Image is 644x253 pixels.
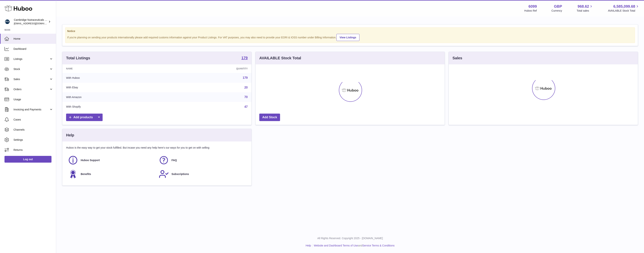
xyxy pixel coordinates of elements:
div: Currency [552,9,562,13]
span: Huboo Support [81,158,100,162]
span: Listings [13,57,49,61]
a: Add Stock [259,114,280,121]
p: Huboo is the easy way to get your stock fulfilled. But incase you need any help here's our ways f... [66,146,248,150]
span: FAQ [171,158,177,162]
th: Name [62,64,166,73]
span: 968.62 [578,4,589,9]
span: Dashboard [13,47,53,51]
div: Huboo Ref [524,9,537,13]
strong: 6099 [528,4,537,9]
h3: Total Listings [66,56,90,61]
span: Cases [13,118,53,121]
h3: Help [66,133,74,138]
td: With Ebay [62,83,166,92]
span: Benefits [81,172,91,176]
a: View Listings [336,34,359,41]
a: Subscriptions [159,169,246,179]
span: Home [13,37,53,41]
a: Huboo Support [68,155,155,165]
span: Subscriptions [171,172,189,176]
th: Quantity [166,64,251,73]
a: 20 [244,86,248,89]
span: Total sales [577,9,593,13]
a: 47 [244,105,248,108]
a: Help [306,244,311,247]
h3: AVAILABLE Stock Total [259,56,301,61]
span: Channels [13,128,53,132]
a: 968.62 Total sales [577,4,593,13]
a: FAQ [159,155,246,165]
a: Service Terms & Conditions [362,244,395,247]
strong: 179 [241,56,248,60]
div: Cambridge Nutraceuticals Ltd [14,18,48,25]
a: 179 [243,76,248,79]
span: Invoicing and Payments [13,108,49,111]
span: Returns [13,148,53,152]
span: Sales [13,77,49,81]
img: huboo@camnutra.com [4,19,10,25]
li: and [312,244,394,247]
a: 6,585,099.68 AVAILABLE Stock Total [608,4,640,13]
span: Settings [13,138,53,142]
a: Log out [4,156,51,163]
td: With Shopify [62,102,166,112]
td: With Huboo [62,73,166,83]
span: Orders [13,88,49,91]
a: 70 [244,95,248,99]
span: Usage [13,98,53,101]
p: All Rights Reserved. Copyright 2025 - [DOMAIN_NAME] [59,237,641,240]
a: Add products [66,114,103,121]
td: With Amazon [62,92,166,102]
div: If you're planning on sending your products internationally please add required customs informati... [67,33,633,41]
strong: GBP [554,4,562,9]
span: 6,585,099.68 [613,4,635,9]
span: AVAILABLE Stock Total [608,9,640,13]
span: [EMAIL_ADDRESS][DOMAIN_NAME] [14,22,55,25]
span: Stock [13,67,49,71]
a: Website and Dashboard Terms of Use [314,244,358,247]
a: Benefits [68,169,155,179]
h3: Sales [452,56,462,61]
a: 179 [241,56,248,60]
strong: Notice [67,29,633,33]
